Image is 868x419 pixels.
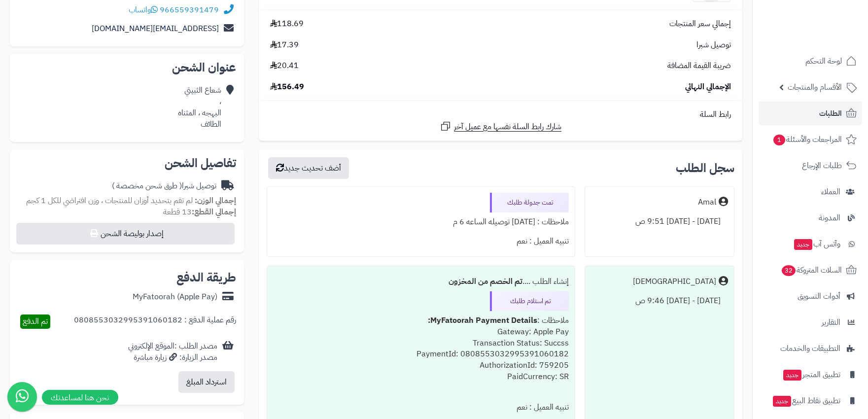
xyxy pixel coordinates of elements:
[819,211,840,225] span: المدونة
[440,120,561,133] a: شارك رابط السلة نفسها مع عميل آخر
[270,60,299,71] span: 20.41
[449,276,522,287] b: تم الخصم من المخزون
[268,157,349,179] button: أضف تحديث جديد
[782,368,840,382] span: تطبيق المتجر
[759,311,862,334] a: التقارير
[160,4,219,16] a: 966559391479
[759,232,862,256] a: وآتس آبجديد
[163,206,236,218] small: 13 قطعة
[23,315,48,327] span: تم الدفع
[74,314,236,329] div: رقم عملية الدفع : 0808553032995391060182
[195,195,236,207] strong: إجمالي الوزن:
[490,193,569,212] div: تمت جدولة طلبك
[591,212,728,231] div: [DATE] - [DATE] 9:51 ص
[263,109,738,120] div: رابط السلة
[783,370,801,381] span: جديد
[454,121,561,133] span: شارك رابط السلة نفسها مع عميل آخر
[773,396,791,407] span: جديد
[667,60,731,71] span: ضريبة القيمة المضافة
[18,157,236,169] h2: تفاصيل الشحن
[270,18,304,30] span: 118.69
[798,289,840,303] span: أدوات التسويق
[794,239,812,250] span: جديد
[273,398,569,417] div: تنبيه العميل : نعم
[26,195,193,207] span: لم تقم بتحديد أوزان للمنتجات ، وزن افتراضي للكل 1 كجم
[805,54,842,68] span: لوحة التحكم
[759,363,862,386] a: تطبيق المتجرجديد
[591,291,728,311] div: [DATE] - [DATE] 9:46 ص
[759,128,862,151] a: المراجعات والأسئلة1
[18,62,236,73] h2: عنوان الشحن
[759,337,862,360] a: التطبيقات والخدمات
[819,106,842,120] span: الطلبات
[490,291,569,311] div: تم استلام طلبك
[273,272,569,291] div: إنشاء الطلب ....
[16,223,235,244] button: إصدار بوليصة الشحن
[780,342,840,355] span: التطبيقات والخدمات
[192,206,236,218] strong: إجمالي القطع:
[270,39,299,51] span: 17.39
[759,258,862,282] a: السلات المتروكة32
[802,159,842,173] span: طلبات الإرجاع
[759,102,862,125] a: الطلبات
[685,81,731,93] span: الإجمالي النهائي
[133,291,217,303] div: MyFatoorah (Apple Pay)
[793,237,840,251] span: وآتس آب
[92,23,219,35] a: [EMAIL_ADDRESS][DOMAIN_NAME]
[759,180,862,204] a: العملاء
[772,133,842,146] span: المراجعات والأسئلة
[759,389,862,413] a: تطبيق نقاط البيعجديد
[669,18,731,30] span: إجمالي سعر المنتجات
[270,81,304,93] span: 156.49
[696,39,731,51] span: توصيل شبرا
[112,180,216,192] div: توصيل شبرا
[788,80,842,94] span: الأقسام والمنتجات
[781,265,796,277] span: 32
[112,180,182,192] span: ( طرق شحن مخصصة )
[633,276,716,287] div: [DEMOGRAPHIC_DATA]
[773,135,785,146] span: 1
[176,272,236,283] h2: طريقة الدفع
[698,197,716,208] div: Amal
[676,162,734,174] h3: سجل الطلب
[128,341,217,363] div: مصدر الطلب :الموقع الإلكتروني
[759,206,862,230] a: المدونة
[759,284,862,308] a: أدوات التسويق
[781,263,842,277] span: السلات المتروكة
[273,232,569,251] div: تنبيه العميل : نعم
[129,4,158,16] a: واتساب
[822,315,840,329] span: التقارير
[178,371,235,393] button: استرداد المبلغ
[428,314,537,326] b: MyFatoorah Payment Details:
[821,185,840,199] span: العملاء
[801,20,859,41] img: logo-2.png
[759,49,862,73] a: لوحة التحكم
[273,212,569,232] div: ملاحظات : [DATE] توصيله الساعه 6 م
[772,394,840,408] span: تطبيق نقاط البيع
[178,85,221,130] div: شعاع الثبيتي ، البهجه ، المثناه الطائف
[273,311,569,398] div: ملاحظات : Gateway: Apple Pay Transaction Status: Succss PaymentId: 0808553032995391060182 Authori...
[128,352,217,363] div: مصدر الزيارة: زيارة مباشرة
[759,154,862,177] a: طلبات الإرجاع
